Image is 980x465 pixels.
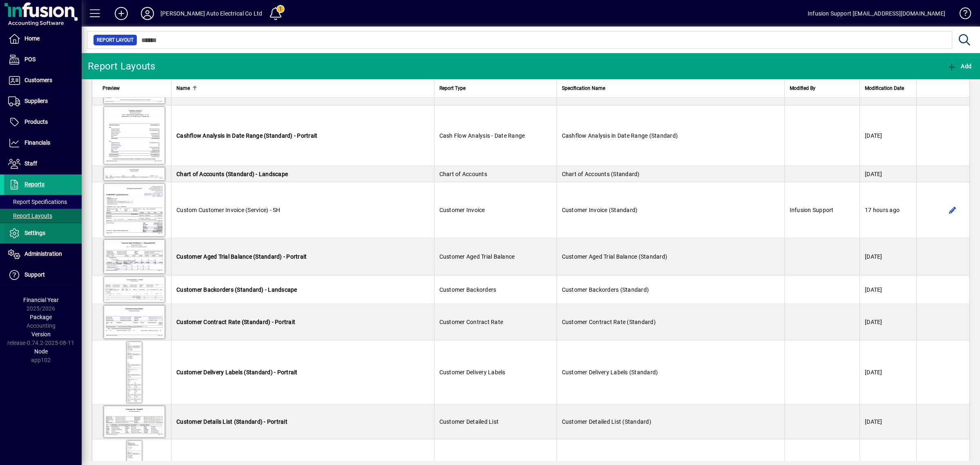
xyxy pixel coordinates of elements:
div: Report Layouts [88,60,156,73]
span: Custom Customer Invoice (Service) - SH [176,207,281,213]
div: Specification Name [562,84,780,93]
span: Customer Contract Rate (Standard) [562,319,656,325]
span: Customer Detailed List [439,418,499,425]
td: [DATE] [860,304,916,340]
button: Edit [946,203,959,217]
td: [DATE] [860,238,916,275]
span: Financial Year [23,297,59,303]
span: Modified By [790,84,815,93]
span: Cashflow Analysis in Date Range (Standard) [562,132,678,139]
a: Report Specifications [4,195,82,209]
td: [DATE] [860,105,916,166]
span: POS [24,56,36,63]
a: Staff [4,154,82,174]
span: Products [24,118,48,125]
span: Settings [24,230,45,236]
span: Report Specifications [8,199,67,205]
a: Knowledge Base [953,2,970,28]
a: Home [4,29,82,49]
a: Financials [4,133,82,153]
span: Administration [24,250,62,257]
span: Customer Backorders [439,286,497,293]
span: Home [24,35,40,42]
span: Customer Delivery Labels (Standard) [562,369,658,376]
td: [DATE] [860,275,916,304]
span: Add [947,63,971,69]
a: Customers [4,70,82,91]
div: Report Type [439,84,552,93]
span: Customer Invoice (Standard) [562,207,638,213]
span: Modification Date [865,84,904,93]
span: Node [34,348,48,355]
span: Infusion Support [790,207,834,213]
span: Staff [24,160,37,167]
span: Cashflow Analysis in Date Range (Standard) - Portrait [176,132,317,139]
span: Customer Aged Trial Balance (Standard) [562,253,668,260]
div: Name [176,84,429,93]
span: Customer Aged Trial Balance (Standard) - Portrait [176,253,307,260]
span: Customer Backorders (Standard) - Landscape [176,286,297,293]
span: Chart of Accounts (Standard) - Landscape [176,171,288,177]
a: POS [4,49,82,70]
div: [PERSON_NAME] Auto Electrical Co Ltd [160,7,262,20]
a: Products [4,112,82,132]
span: Customer Backorders (Standard) [562,286,649,293]
span: Customer Invoice [439,207,485,213]
span: Customer Contract Rate [439,319,503,325]
span: Customer Details List (Standard) - Portrait [176,418,287,425]
span: Customer Contract Rate (Standard) - Portrait [176,319,295,325]
span: Report Layouts [8,212,52,219]
td: [DATE] [860,340,916,405]
span: Support [24,271,45,278]
span: Report Type [439,84,465,93]
span: Package [30,314,52,320]
span: Suppliers [24,98,48,104]
a: Suppliers [4,91,82,112]
span: Preview [102,84,120,93]
span: Version [31,331,51,338]
span: Financials [24,139,50,146]
span: Specification Name [562,84,605,93]
td: 17 hours ago [860,182,916,238]
button: Add [945,59,973,74]
span: Customers [24,77,52,83]
button: Profile [134,6,160,21]
span: Chart of Accounts [439,171,487,177]
span: Customer Delivery Labels [439,369,506,376]
div: Modification Date [865,84,911,93]
span: Reports [24,181,45,188]
span: Customer Delivery Labels (Standard) - Portrait [176,369,298,376]
a: Settings [4,223,82,244]
span: Customer Aged Trial Balance [439,253,515,260]
td: [DATE] [860,166,916,182]
span: Customer Detailed List (Standard) [562,418,651,425]
button: Add [108,6,134,21]
a: Support [4,265,82,285]
a: Administration [4,244,82,264]
span: Chart of Accounts (Standard) [562,171,640,177]
a: Report Layouts [4,209,82,223]
div: Infusion Support [EMAIL_ADDRESS][DOMAIN_NAME] [808,7,945,20]
span: Name [176,84,190,93]
td: [DATE] [860,405,916,439]
span: Report Layout [97,36,134,44]
span: Cash Flow Analysis - Date Range [439,132,525,139]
